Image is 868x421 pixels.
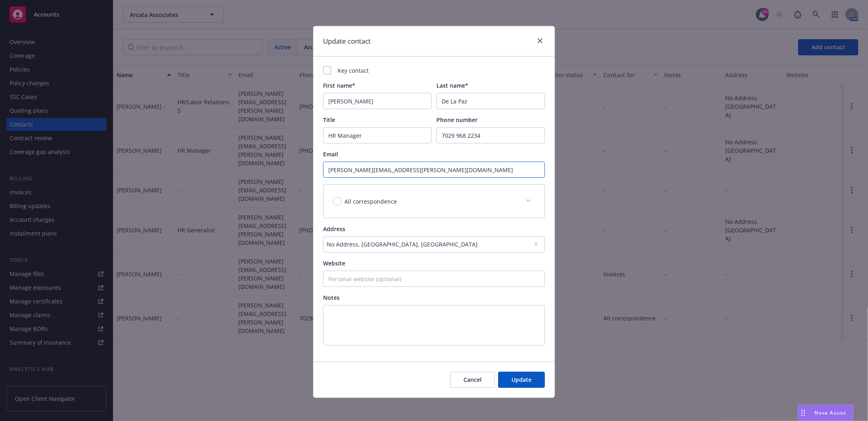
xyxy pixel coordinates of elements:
div: All correspondence [323,185,545,218]
a: close [535,36,545,46]
span: Nova Assist [815,409,847,416]
input: example@email.com [323,162,545,178]
span: Email [323,150,338,158]
div: Key contact [323,66,545,75]
span: Title [323,116,335,124]
input: First Name [323,93,432,109]
span: Website [323,259,345,267]
input: (xxx) xxx-xxx [436,127,545,143]
span: Update [511,376,532,383]
span: Address [323,225,345,233]
div: Drag to move [798,405,808,421]
div: No Address, [GEOGRAPHIC_DATA], [GEOGRAPHIC_DATA] [327,240,533,248]
input: Personal website (optional) [323,271,545,287]
input: Last Name [436,93,545,109]
span: Cancel [463,376,482,383]
span: Phone number [436,116,478,124]
button: Nova Assist [798,405,853,421]
h1: Update contact [323,36,371,46]
button: Update [498,372,545,388]
button: Cancel [450,372,495,388]
span: Last name* [436,82,468,89]
input: e.g. CFO [323,127,432,143]
button: No Address, [GEOGRAPHIC_DATA], [GEOGRAPHIC_DATA] [323,236,545,253]
span: Notes [323,294,340,301]
span: First name* [323,82,355,89]
span: All correspondence [344,198,397,205]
